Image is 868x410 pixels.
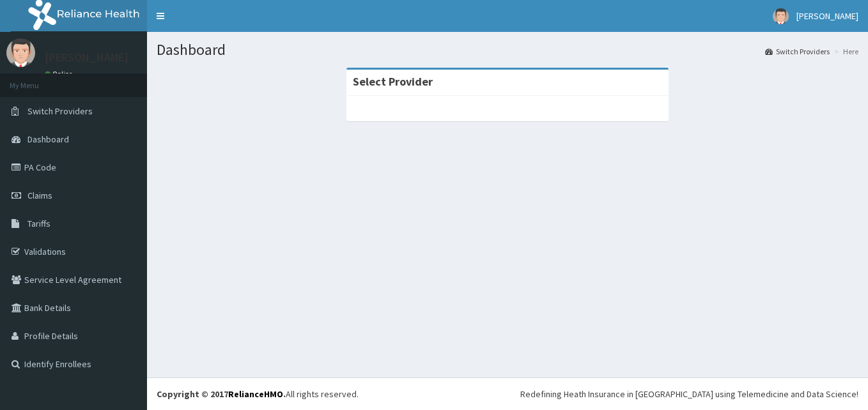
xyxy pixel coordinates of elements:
h1: Dashboard [157,42,858,58]
span: Tariffs [27,218,50,229]
span: Switch Providers [27,105,93,117]
img: User Image [6,38,35,67]
a: Switch Providers [765,46,830,57]
a: Online [45,70,75,79]
footer: All rights reserved. [147,377,868,410]
img: User Image [773,8,789,24]
div: Redefining Heath Insurance in [GEOGRAPHIC_DATA] using Telemedicine and Data Science! [520,388,858,400]
li: Here [831,46,858,57]
span: Claims [27,190,52,201]
span: [PERSON_NAME] [796,10,858,22]
a: RelianceHMO [228,388,283,400]
strong: Select Provider [353,74,433,89]
p: [PERSON_NAME] [45,52,128,63]
strong: Copyright © 2017 . [157,388,286,400]
span: Dashboard [27,133,69,145]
